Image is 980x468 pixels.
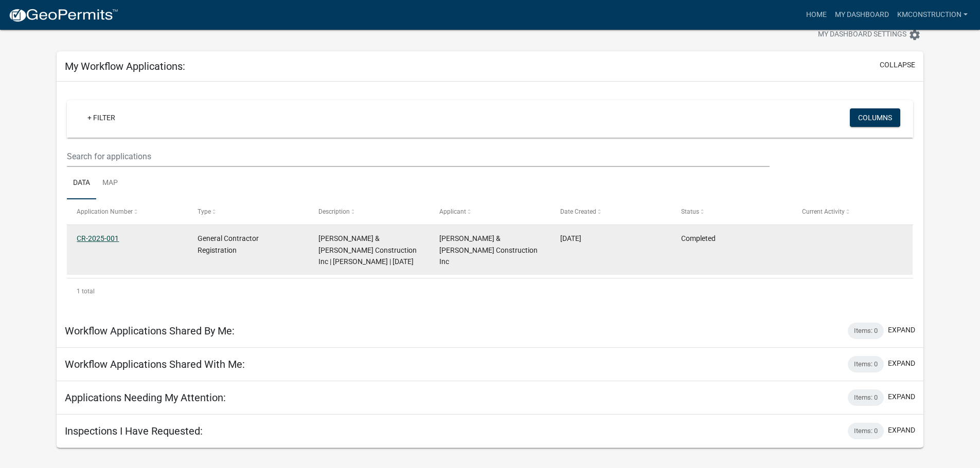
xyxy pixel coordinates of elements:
[560,208,596,215] span: Date Created
[439,208,466,215] span: Applicant
[77,234,119,242] a: CR-2025-001
[96,167,124,200] a: Map
[309,199,430,224] datatable-header-cell: Description
[848,389,884,406] div: Items: 0
[57,82,923,314] div: collapse
[802,208,845,215] span: Current Activity
[65,391,226,404] h5: Applications Needing My Attention:
[550,199,671,224] datatable-header-cell: Date Created
[888,325,915,335] button: expand
[850,108,900,127] button: Columns
[671,199,792,224] datatable-header-cell: Status
[439,234,538,266] span: Kennelly & Meyer Construction Inc
[65,425,203,437] h5: Inspections I Have Requested:
[430,199,550,224] datatable-header-cell: Applicant
[67,146,769,167] input: Search for applications
[198,208,211,215] span: Type
[893,5,972,25] a: KMConstruction
[792,199,913,224] datatable-header-cell: Current Activity
[831,5,893,25] a: My Dashboard
[79,108,123,127] a: + Filter
[188,199,309,224] datatable-header-cell: Type
[65,60,185,72] h5: My Workflow Applications:
[810,25,929,45] button: My Dashboard Settingssettings
[848,356,884,372] div: Items: 0
[848,323,884,339] div: Items: 0
[318,234,417,266] span: Kennelly & Meyer Construction Inc | Ryan Kennelly | 12/31/2025
[802,5,831,25] a: Home
[880,60,915,70] button: collapse
[67,278,913,304] div: 1 total
[77,208,133,215] span: Application Number
[681,208,699,215] span: Status
[888,391,915,402] button: expand
[198,234,259,254] span: General Contractor Registration
[888,358,915,369] button: expand
[67,167,96,200] a: Data
[888,425,915,436] button: expand
[560,234,581,242] span: 01/24/2025
[818,29,906,41] span: My Dashboard Settings
[65,358,245,370] h5: Workflow Applications Shared With Me:
[681,234,716,242] span: Completed
[848,423,884,439] div: Items: 0
[67,199,188,224] datatable-header-cell: Application Number
[908,29,921,41] i: settings
[65,325,235,337] h5: Workflow Applications Shared By Me:
[318,208,350,215] span: Description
